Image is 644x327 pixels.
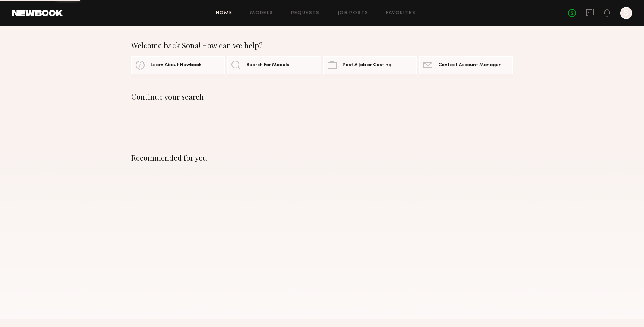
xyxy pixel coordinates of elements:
div: Welcome back Sona! How can we help? [131,41,513,50]
a: Requests [291,11,320,16]
a: Post A Job or Casting [323,56,417,74]
a: S [620,7,632,19]
a: Search For Models [227,56,321,74]
a: Contact Account Manager [419,56,513,74]
span: Contact Account Manager [438,63,501,68]
div: Continue your search [131,92,513,101]
span: Post A Job or Casting [342,63,391,68]
div: Recommended for you [131,153,513,162]
a: Models [250,11,273,16]
span: Learn About Newbook [151,63,202,68]
span: Search For Models [246,63,289,68]
a: Favorites [386,11,416,16]
a: Learn About Newbook [131,56,225,74]
a: Job Posts [338,11,369,16]
a: Home [216,11,233,16]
